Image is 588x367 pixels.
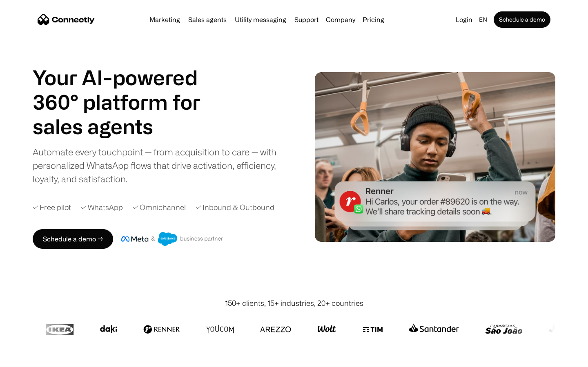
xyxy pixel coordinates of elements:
[121,232,223,246] img: Meta and Salesforce business partner badge.
[185,16,230,23] a: Sales agents
[33,202,71,213] div: ✓ Free pilot
[225,298,363,309] div: 150+ clients, 15+ industries, 20+ countries
[494,11,550,28] a: Schedule a demo
[33,229,113,249] a: Schedule a demo →
[232,16,290,23] a: Utility messaging
[8,352,49,364] aside: Language selected: English
[196,202,274,213] div: ✓ Inbound & Outbound
[133,202,186,213] div: ✓ Omnichannel
[33,65,220,114] h1: Your AI-powered 360° platform for
[359,16,388,23] a: Pricing
[146,16,183,23] a: Marketing
[479,14,487,25] div: en
[291,16,322,23] a: Support
[81,202,123,213] div: ✓ WhatsApp
[452,14,476,25] a: Login
[16,353,49,364] ul: Language list
[326,14,355,25] div: Company
[33,114,220,139] h1: sales agents
[33,145,290,186] div: Automate every touchpoint — from acquisition to care — with personalized WhatsApp flows that driv...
